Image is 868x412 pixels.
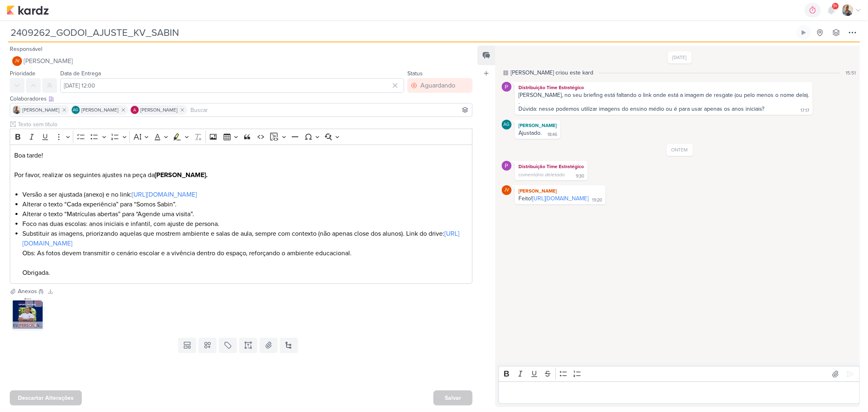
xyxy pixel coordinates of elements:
label: Responsável [10,46,42,53]
div: 9:30 [576,173,584,180]
img: yg2U0uiYDZtegpxghw3ozy8meOsdUh9RvonGlPmR.jpg [11,297,44,330]
div: KV [PERSON_NAME].jpg [11,322,44,330]
span: comentário deletado [518,172,565,178]
div: Colaboradores [10,94,472,103]
div: Aline Gimenez Graciano [72,106,80,114]
li: Versão a ser ajustada (anexo) e no link: [22,190,468,199]
div: Editor toolbar [498,366,860,382]
a: [URL][DOMAIN_NAME] [532,195,588,202]
div: [PERSON_NAME] [516,187,604,195]
div: 15:51 [846,69,856,77]
p: Boa tarde! Por favor, realizar os seguintes ajustes na peça da [14,151,468,180]
span: [PERSON_NAME] [81,106,118,114]
div: [PERSON_NAME] criou este kard [511,68,593,77]
div: Joney Viana [502,185,512,195]
strong: [PERSON_NAME]. [155,171,208,179]
div: 18:46 [547,131,557,138]
div: [PERSON_NAME], no seu briefing está faltando o link onde está a imagem de resgate (ou pelo menos ... [518,92,809,99]
li: Foco nas duas escolas: anos iniciais e infantil, com ajuste de persona. [22,219,468,229]
div: Ligar relógio [800,29,807,36]
div: Dúvida: nesse podemos utilizar imagens do ensino médio ou é para usar apenas os anos iniciais? [518,105,764,112]
span: [PERSON_NAME] [24,56,73,66]
span: [PERSON_NAME] [22,106,59,114]
p: AG [504,123,510,127]
div: Editor editing area: main [10,145,472,284]
div: . [518,99,809,105]
button: JV [PERSON_NAME] [10,54,472,68]
input: Texto sem título [16,120,472,129]
input: Kard Sem Título [8,25,795,40]
div: Aguardando [420,81,455,90]
li: Alterar o texto “Matrículas abertas” para “Agende uma visita”. [22,209,468,219]
li: Substituir as imagens, priorizando aquelas que mostrem ambiente e salas de aula, sempre com conte... [22,229,468,278]
img: Distribuição Time Estratégico [502,161,512,171]
img: Iara Santos [842,4,853,16]
label: Status [407,70,423,77]
p: JV [504,188,509,193]
label: Prioridade [10,70,35,77]
button: Aguardando [407,78,472,93]
div: Editor editing area: main [498,381,860,404]
input: Select a date [60,78,404,93]
img: Alessandra Gomes [131,106,139,114]
div: Editor toolbar [10,129,472,145]
img: Iara Santos [13,106,21,114]
span: 9+ [833,3,838,9]
div: Distribuição Time Estratégico [516,83,811,92]
div: Ajustado. [518,129,542,136]
div: Feito! [518,195,588,202]
a: [URL][DOMAIN_NAME] [132,191,197,199]
span: [PERSON_NAME] [140,106,177,114]
div: Distribuição Time Estratégico [516,162,586,171]
p: JV [15,59,20,64]
div: Anexos (1) [18,287,43,296]
div: 19:20 [592,197,602,204]
img: Distribuição Time Estratégico [502,82,512,92]
li: Alterar o texto “Cada experiência” para “Somos Sabin”. [22,199,468,209]
div: Joney Viana [12,56,22,66]
div: 17:17 [800,107,809,114]
label: Data de Entrega [60,70,101,77]
div: [PERSON_NAME] [516,121,559,129]
p: AG [73,108,79,112]
input: Buscar [189,105,470,115]
img: kardz.app [7,5,49,15]
div: Aline Gimenez Graciano [502,120,512,129]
